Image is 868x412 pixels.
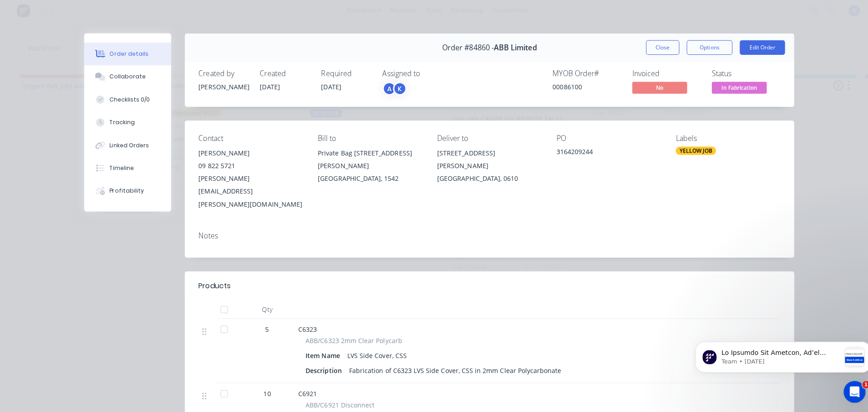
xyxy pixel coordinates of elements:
[837,381,859,403] iframe: Intercom live chat
[316,136,419,145] div: Bill to
[109,166,133,174] div: Timeline
[319,72,369,81] div: Required
[343,364,561,378] div: Fabrication of C6323 LVS Side Cover, CSS in 2mm Clear Polycarbonate
[319,85,339,93] span: [DATE]
[706,72,774,81] div: Status
[30,34,148,42] p: Message from Team, sent 1w ago
[548,84,616,94] div: 00086100
[197,72,247,81] div: Created by
[84,159,170,181] button: Timeline
[671,136,774,145] div: Labels
[303,400,372,410] span: ABB/C6921 Disconnect
[434,149,538,174] div: [STREET_ADDRESS][PERSON_NAME]
[84,181,170,204] button: Profitability
[261,389,269,398] span: 10
[380,84,393,98] div: A
[197,161,301,174] div: 09 822 5721
[734,43,779,58] button: Edit Order
[109,143,148,151] div: Linked Orders
[109,53,148,61] div: Order details
[380,84,404,98] button: AK
[109,121,134,129] div: Tracking
[671,149,710,157] div: YELLOW JOB
[552,136,656,145] div: PO
[380,72,470,81] div: Assigned to
[434,136,538,145] div: Deliver to
[296,325,315,334] span: C6323
[439,46,490,55] span: Order #84860 -
[341,349,407,363] div: LVS Side Cover, CSS
[390,84,404,98] div: K
[84,91,170,113] button: Checklists 0/0
[316,149,419,174] div: Private Bag [STREET_ADDRESS][PERSON_NAME]
[303,364,343,378] div: Description
[197,233,774,242] div: Notes
[706,84,761,98] button: In Fabrication
[434,174,538,187] div: [GEOGRAPHIC_DATA], 0610
[686,324,868,388] iframe: Intercom notifications message
[197,281,229,292] div: Products
[84,136,170,159] button: Linked Orders
[197,149,301,161] div: [PERSON_NAME]
[197,136,301,145] div: Contact
[552,149,656,161] div: 3164209244
[84,113,170,136] button: Tracking
[296,389,315,398] span: C6921
[109,98,149,106] div: Checklists 0/0
[548,72,616,81] div: MYOB Order #
[197,84,247,94] div: [PERSON_NAME]
[84,45,170,68] button: Order details
[197,174,301,212] div: [PERSON_NAME][EMAIL_ADDRESS][PERSON_NAME][DOMAIN_NAME]
[627,72,695,81] div: Invoiced
[238,301,292,320] div: Qty
[258,85,278,93] span: [DATE]
[109,189,143,197] div: Profitability
[316,149,419,187] div: Private Bag [STREET_ADDRESS][PERSON_NAME][GEOGRAPHIC_DATA], 1542
[681,43,727,58] button: Options
[303,336,399,346] span: ABB/C6323 2mm Clear Polycarb
[197,149,301,212] div: [PERSON_NAME]09 822 5721[PERSON_NAME][EMAIL_ADDRESS][PERSON_NAME][DOMAIN_NAME]
[706,84,761,96] span: In Fabrication
[263,325,267,334] span: 5
[490,46,533,55] span: ABB Limited
[84,68,170,91] button: Collaborate
[434,149,538,187] div: [STREET_ADDRESS][PERSON_NAME][GEOGRAPHIC_DATA], 0610
[856,381,863,388] span: 1
[109,75,145,83] div: Collaborate
[303,349,341,363] div: Item Name
[641,43,674,58] button: Close
[258,72,308,81] div: Created
[627,84,682,96] span: No
[316,174,419,187] div: [GEOGRAPHIC_DATA], 1542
